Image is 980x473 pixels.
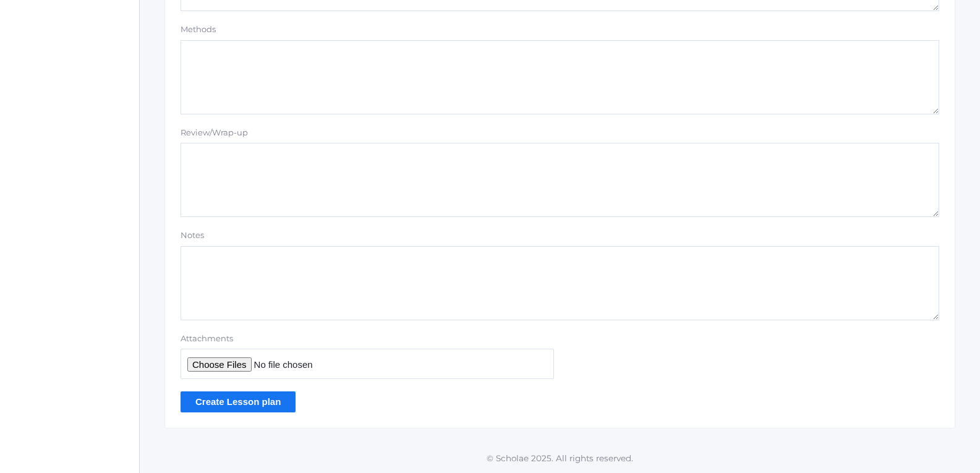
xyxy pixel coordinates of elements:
[181,127,248,139] label: Review/Wrap-up
[181,333,554,345] label: Attachments
[181,23,216,36] label: Methods
[181,391,296,412] input: Create Lesson plan
[140,452,980,464] p: © Scholae 2025. All rights reserved.
[181,229,204,242] label: Notes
